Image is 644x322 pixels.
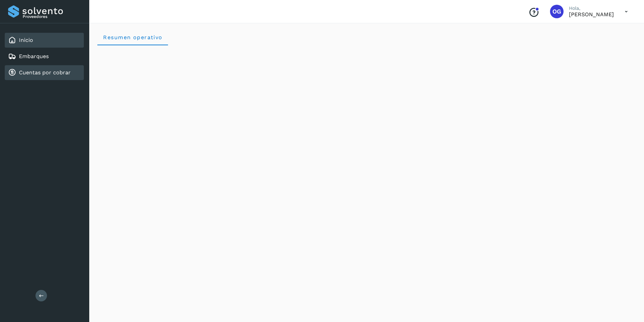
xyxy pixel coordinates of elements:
a: Embarques [19,53,49,59]
span: Resumen operativo [103,34,163,41]
a: Cuentas por cobrar [19,69,71,76]
p: OSCAR GUZMAN LOPEZ [569,11,614,18]
div: Embarques [5,49,84,64]
div: Cuentas por cobrar [5,65,84,80]
a: Inicio [19,37,33,43]
div: Inicio [5,33,84,48]
p: Hola, [569,5,614,11]
p: Proveedores [23,14,81,19]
